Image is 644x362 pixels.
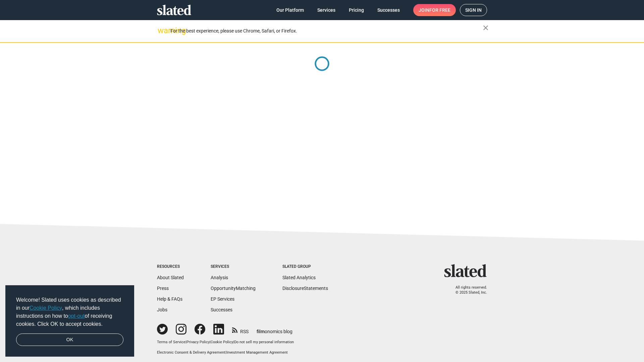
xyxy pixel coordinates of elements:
[282,275,316,280] a: Slated Analytics
[225,350,226,355] span: |
[16,334,123,346] a: dismiss cookie message
[5,285,134,357] div: cookieconsent
[211,307,232,312] a: Successes
[210,340,211,344] span: |
[257,323,292,335] a: filmonomics blog
[429,4,450,16] span: for free
[460,4,487,16] a: Sign in
[30,305,62,311] a: Cookie Policy
[276,4,304,16] span: Our Platform
[157,340,185,344] a: Terms of Service
[157,264,184,269] div: Resources
[377,4,400,16] span: Successes
[170,26,483,36] div: For the best experience, please use Chrome, Safari, or Firefox.
[317,4,335,16] span: Services
[413,4,456,16] a: Joinfor free
[282,264,328,269] div: Slated Group
[271,4,309,16] a: Our Platform
[211,340,233,344] a: Cookie Policy
[282,286,328,291] a: DisclosureStatements
[186,340,210,344] a: Privacy Policy
[157,307,167,312] a: Jobs
[157,350,225,355] a: Electronic Consent & Delivery Agreement
[419,4,450,16] span: Join
[257,329,265,334] span: film
[482,24,490,32] mat-icon: close
[343,4,369,16] a: Pricing
[157,296,182,302] a: Help & FAQs
[185,340,186,344] span: |
[68,313,85,319] a: opt-out
[448,285,487,295] p: All rights reserved. © 2025 Slated, Inc.
[211,286,256,291] a: OpportunityMatching
[312,4,341,16] a: Services
[349,4,364,16] span: Pricing
[226,350,288,355] a: Investment Management Agreement
[232,324,249,335] a: RSS
[211,264,256,269] div: Services
[372,4,405,16] a: Successes
[211,275,228,280] a: Analysis
[16,296,123,328] span: Welcome! Slated uses cookies as described in our , which includes instructions on how to of recei...
[233,340,234,344] span: |
[157,275,184,280] a: About Slated
[234,340,294,345] button: Do not sell my personal information
[211,296,234,302] a: EP Services
[158,26,166,35] mat-icon: warning
[157,286,169,291] a: Press
[465,4,482,16] span: Sign in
